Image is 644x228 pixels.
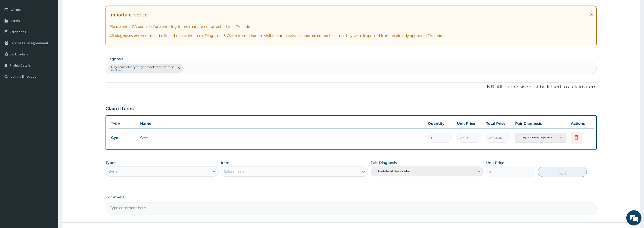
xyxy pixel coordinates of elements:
textarea: Type your message and hit 'Enter' [3,138,96,156]
label: Diagnosis [106,56,123,61]
h1: Important Notice [109,12,147,17]
img: d_794563401_company_1708531726252_794563401 [9,25,20,38]
th: Pair Diagnosis [513,118,568,129]
p: NB: All diagnosis must be linked to a claim item [106,84,597,90]
td: Gym [109,133,138,142]
td: GYM [138,133,425,143]
div: Minimize live chat window [83,3,95,15]
label: Unit Price [486,160,504,165]
th: Actions [568,118,594,129]
th: Name [138,118,425,129]
th: Quantity [425,118,454,129]
button: Add [538,167,587,177]
span: Tariffs [11,18,20,23]
div: Gym [108,169,117,174]
p: All diagnoses entered must be linked to a claim item. Diagnosis & Claim Items that are visible bu... [109,33,593,38]
span: Claims [11,7,21,12]
h3: Claim Items [106,106,134,112]
span: We're online! [29,64,70,115]
label: Comment [106,195,597,199]
div: Chat with us now [26,28,85,35]
th: Total Price [484,118,513,129]
p: Please enter PA codes before entering items that are not attached to a PA code [109,24,593,29]
th: Unit Price [454,118,484,129]
label: Types [106,161,116,165]
label: Pair Diagnosis [371,160,397,165]
div: Select Item [224,169,244,174]
th: Type [109,119,138,128]
label: Item [221,160,230,165]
